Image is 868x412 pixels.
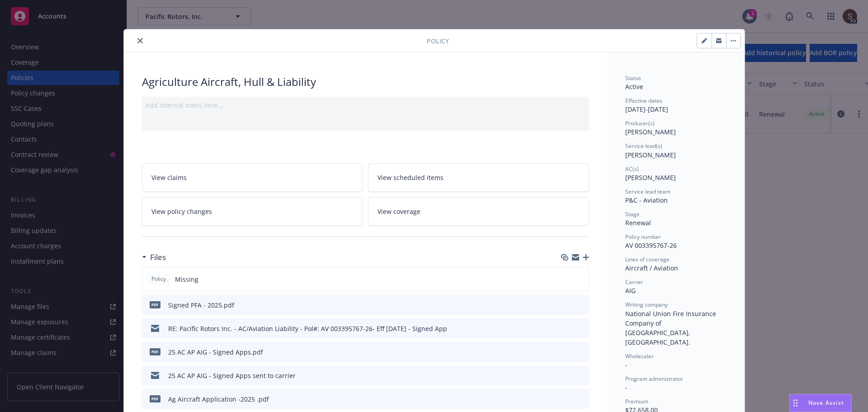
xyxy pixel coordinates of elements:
button: close [135,35,146,46]
div: Ag Aircraft Application -2025 .pdf [168,394,269,404]
div: Add internal notes here... [146,100,585,110]
span: Renewal [625,218,651,227]
button: download file [563,324,570,333]
span: Premium [625,398,648,405]
span: Policy number [625,233,661,241]
span: Status [625,74,641,82]
button: download file [563,394,570,404]
div: Signed PFA - 2025.pdf [168,300,234,310]
span: Stage [625,210,640,218]
span: Producer(s) [625,119,655,127]
span: pdf [150,348,160,355]
a: View scheduled items [368,163,589,192]
span: Policy [150,275,168,283]
button: Nova Assist [789,394,852,412]
button: download file [563,347,570,357]
span: AV 003395767-26 [625,241,677,250]
span: Writing company [625,301,668,308]
div: 25 AC AP AIG - Signed Apps.pdf [168,347,263,357]
span: Missing [175,275,198,284]
span: View coverage [377,207,420,216]
span: Wholesaler [625,352,654,360]
div: Files [142,251,166,263]
a: View coverage [368,197,589,226]
span: - [625,360,627,369]
div: Drag to move [790,394,801,412]
span: Program administrator [625,375,683,383]
span: National Union Fire Insurance Company of [GEOGRAPHIC_DATA], [GEOGRAPHIC_DATA]. [625,309,718,346]
span: View scheduled items [377,173,443,182]
span: Lines of coverage [625,256,670,263]
span: [PERSON_NAME] [625,151,676,159]
span: Carrier [625,278,643,286]
button: preview file [577,300,585,310]
span: [PERSON_NAME] [625,128,676,136]
span: [PERSON_NAME] [625,173,676,182]
button: download file [563,371,570,380]
span: Aircraft / Aviation [625,264,678,272]
span: Nova Assist [808,399,844,407]
span: AC(s) [625,165,639,173]
span: Policy [427,36,449,46]
button: preview file [577,347,585,357]
span: AIG [625,286,636,295]
span: View policy changes [151,207,212,216]
button: preview file [577,371,585,380]
div: 25 AC AP AIG - Signed Apps sent to carrier [168,371,296,380]
h3: Files [150,251,166,263]
button: download file [563,300,570,310]
button: preview file [577,324,585,333]
div: [DATE] - [DATE] [625,97,726,114]
a: View policy changes [142,197,363,226]
div: RE: Pacific Rotors Inc. - AC/Aviation Liability - Pol#: AV 003395767-26- Eff [DATE] - Signed App [168,324,447,333]
span: Service lead team [625,188,670,195]
span: View claims [151,173,187,182]
span: pdf [150,301,160,308]
span: Active [625,82,643,91]
span: Effective dates [625,97,662,104]
div: Agriculture Aircraft, Hull & Liability [142,74,589,90]
button: preview file [577,394,585,404]
a: View claims [142,163,363,192]
span: - [625,383,627,392]
span: pdf [150,395,160,402]
span: P&C - Aviation [625,196,668,204]
span: Service lead(s) [625,142,662,150]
